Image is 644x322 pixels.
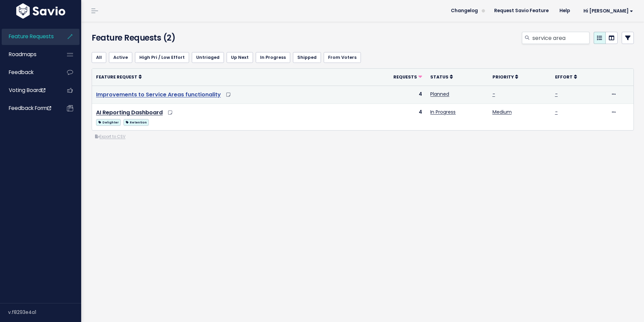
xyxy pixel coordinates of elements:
a: Delighter [96,118,121,126]
a: Active [109,52,132,63]
a: - [555,91,558,97]
span: Feature Requests [9,33,54,40]
span: Delighter [96,119,121,126]
span: Roadmaps [9,51,37,58]
a: High Pri / Low Effort [135,52,189,63]
a: Medium [492,109,512,115]
a: Voting Board [2,83,56,98]
a: Shipped [293,52,321,63]
a: Effort [555,73,577,80]
a: Status [430,73,453,80]
a: Priority [492,73,518,80]
a: AI Reporting Dashboard [96,109,163,116]
a: Roadmaps [2,47,56,62]
span: Status [430,74,448,80]
span: Priority [492,74,514,80]
a: Untriaged [192,52,224,63]
ul: Filter feature requests [92,52,634,63]
a: Help [554,6,575,16]
a: In Progress [256,52,290,63]
a: Planned [430,91,449,97]
a: Hi [PERSON_NAME] [575,6,639,16]
span: Feedback [9,69,33,76]
span: Retention [123,119,149,126]
img: logo-white.9d6f32f41409.svg [15,3,67,19]
span: Hi [PERSON_NAME] [583,8,633,14]
a: Up Next [227,52,253,63]
span: Requests [393,74,417,80]
a: - [492,91,495,97]
td: 4 [358,86,427,104]
td: 4 [358,104,427,130]
a: Request Savio Feature [489,6,554,16]
input: Search features... [532,32,590,44]
a: - [555,109,558,115]
a: From Voters [324,52,361,63]
span: Voting Board [9,87,45,94]
a: Requests [393,73,422,80]
span: Feature Request [96,74,137,80]
h4: Feature Requests (2) [92,32,266,44]
a: In Progress [430,109,456,115]
a: Feedback form [2,100,56,116]
div: v.f8293e4a1 [8,303,81,321]
a: Improvements to Service Areas functionality [96,91,221,98]
a: All [92,52,106,63]
a: Feature Request [96,73,142,80]
span: Feedback form [9,105,51,112]
a: Export to CSV [95,134,125,139]
a: Feature Requests [2,29,56,44]
a: Retention [123,118,149,126]
a: Feedback [2,65,56,80]
span: Effort [555,74,573,80]
span: Changelog [451,8,478,13]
